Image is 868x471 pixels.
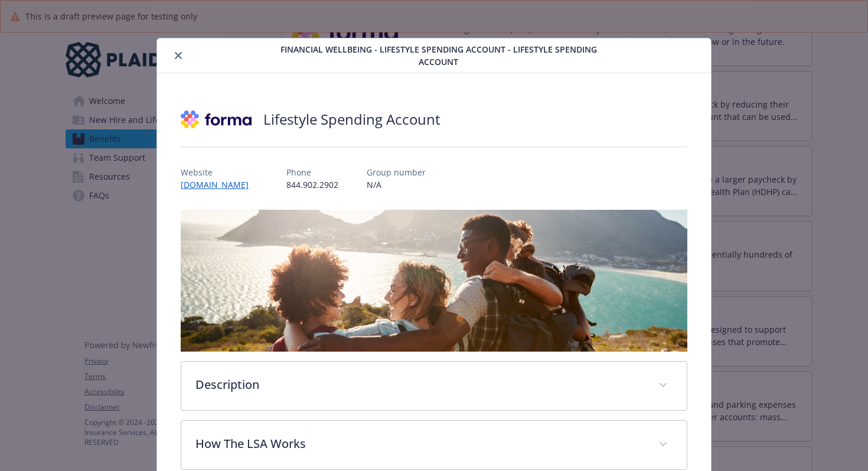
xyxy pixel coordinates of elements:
p: Description [195,376,645,394]
p: Group number [367,166,426,178]
a: [DOMAIN_NAME] [181,179,258,190]
p: N/A [367,178,426,191]
h2: Lifestyle Spending Account [263,109,440,129]
img: Forma, Inc. [181,102,252,137]
p: 844.902.2902 [286,178,338,191]
button: close [171,48,185,63]
p: How The LSA Works [195,435,645,453]
p: Website [181,166,258,178]
span: Financial Wellbeing - Lifestyle Spending Account - Lifestyle Spending Account [275,43,602,68]
img: banner [181,210,688,352]
div: How The LSA Works [181,421,687,469]
div: Description [181,362,687,410]
p: Phone [286,166,338,178]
